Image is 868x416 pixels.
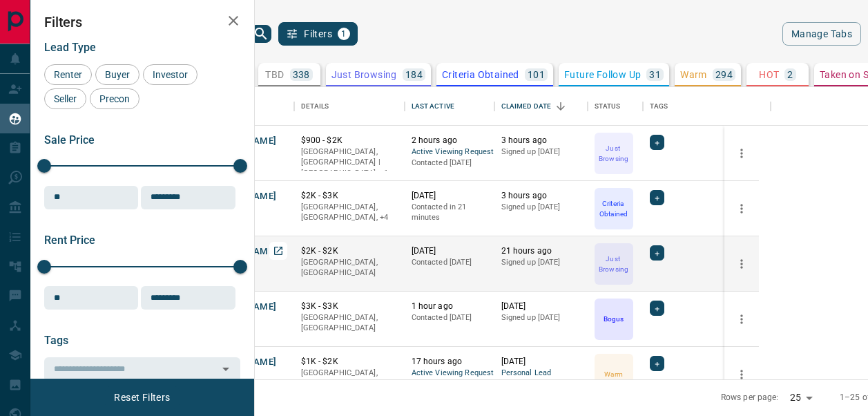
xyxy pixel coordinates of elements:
div: Details [301,87,329,126]
div: + [650,190,664,205]
p: Signed up [DATE] [501,146,581,158]
div: + [650,301,664,316]
div: Name [197,87,294,126]
p: 31 [649,70,661,79]
span: Seller [49,93,81,104]
span: Active Viewing Request [412,146,488,158]
p: Criteria Obtained [596,198,632,219]
p: Signed up [DATE] [501,202,581,213]
div: Investor [143,64,197,85]
p: Warm [680,70,707,79]
button: Sort [551,97,570,116]
p: [DATE] [501,301,581,312]
p: Just Browsing [596,254,632,274]
p: 101 [528,70,545,79]
div: + [650,356,664,371]
p: HOT [759,70,779,79]
p: Criteria Obtained [442,70,519,79]
div: Details [294,87,405,126]
a: Open in New Tab [269,242,287,260]
p: Signed up [DATE] [501,312,581,323]
p: Just Browsing [331,70,397,79]
p: Future Follow Up [564,70,641,79]
span: Sale Price [44,133,95,146]
p: [GEOGRAPHIC_DATA], [GEOGRAPHIC_DATA] [301,257,398,278]
p: [DATE] [501,356,581,368]
p: Contacted [DATE] [412,312,488,323]
span: Investor [148,69,193,80]
p: [DATE] [412,190,488,202]
p: [DATE] [412,245,488,257]
div: Renter [44,64,92,85]
p: 17 hours ago [412,356,488,368]
p: Contacted [DATE] [412,379,488,390]
div: Tags [650,87,668,126]
p: 3 hours ago [501,190,581,202]
p: $900 - $2K [301,135,398,146]
p: 184 [405,70,423,79]
p: 2 hours ago [412,135,488,146]
p: $3K - $3K [301,301,398,312]
h2: Filters [44,14,240,30]
button: more [731,364,752,385]
span: + [655,301,659,315]
div: + [650,245,664,261]
span: Precon [95,93,135,104]
button: Reset Filters [105,386,179,409]
div: Precon [90,88,139,109]
span: 1 [339,29,349,39]
p: Bogus [604,314,624,324]
p: Just Browsing [596,143,632,164]
p: Mississauga [301,146,398,179]
span: Buyer [100,69,135,80]
span: Tags [44,334,68,347]
div: Status [595,87,621,126]
p: [GEOGRAPHIC_DATA], [GEOGRAPHIC_DATA] [301,312,398,334]
p: 21 hours ago [501,245,581,257]
p: $1K - $2K [301,356,398,368]
div: Seller [44,88,86,109]
p: North York, West End, Midtown | Central, Toronto [301,202,398,223]
p: Contacted [DATE] [412,158,488,169]
p: 1 hour ago [412,301,488,312]
span: + [655,246,659,260]
span: Rent Price [44,234,95,247]
button: more [731,143,752,164]
button: search button [251,25,271,43]
span: Lead Type [44,41,96,54]
p: Warm [604,369,622,379]
div: Tags [643,87,771,126]
p: Signed up [DATE] [501,379,581,390]
span: + [655,357,659,370]
button: more [731,198,752,219]
p: TBD [265,70,284,79]
p: 2 [787,70,793,79]
button: Manage Tabs [782,22,861,46]
span: Renter [49,69,87,80]
p: Midtown, West End, Toronto [301,368,398,389]
p: Contacted [DATE] [412,257,488,268]
p: 3 hours ago [501,135,581,146]
div: Last Active [412,87,454,126]
button: Open [216,359,235,379]
p: 338 [293,70,310,79]
p: $2K - $2K [301,245,398,257]
div: Buyer [95,64,139,85]
p: Rows per page: [721,392,779,404]
span: + [655,135,659,149]
button: more [731,309,752,330]
div: 25 [784,388,818,408]
button: more [731,254,752,274]
span: Active Viewing Request [412,368,488,379]
p: Contacted in 21 minutes [412,202,488,223]
div: Status [588,87,643,126]
div: Last Active [405,87,494,126]
button: Filters1 [278,22,358,46]
span: + [655,191,659,205]
p: Signed up [DATE] [501,257,581,268]
div: Claimed Date [494,87,588,126]
p: $2K - $3K [301,190,398,202]
div: + [650,135,664,150]
p: 294 [715,70,733,79]
span: Personal Lead [501,368,581,379]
